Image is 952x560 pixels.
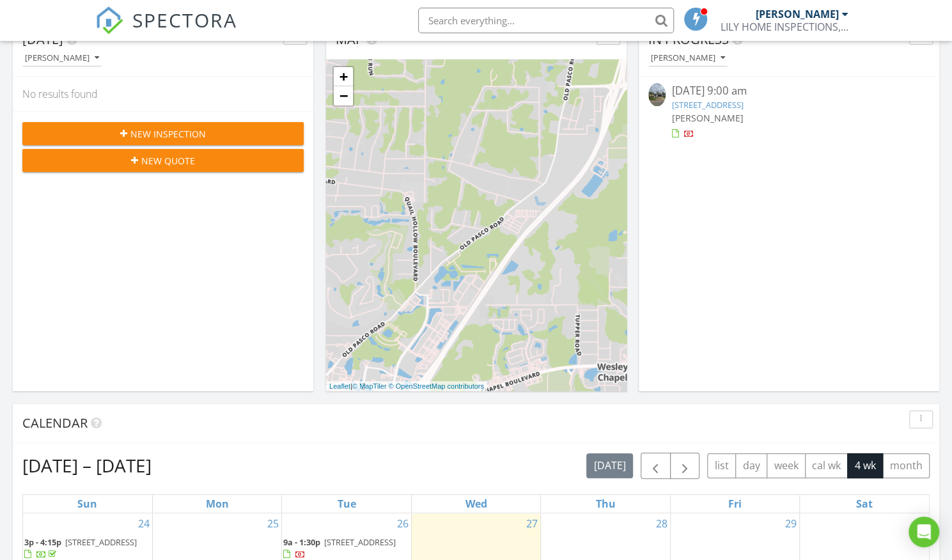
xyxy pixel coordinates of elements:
[389,382,484,390] a: © OpenStreetMap contributors
[707,453,736,478] button: list
[805,453,848,478] button: cal wk
[524,513,540,534] a: Go to August 27, 2025
[265,513,281,534] a: Go to August 25, 2025
[22,149,304,172] button: New Quote
[847,453,883,478] button: 4 wk
[593,495,618,513] a: Thursday
[882,453,930,478] button: month
[334,86,353,105] a: Zoom out
[783,513,799,534] a: Go to August 29, 2025
[22,122,304,145] button: New Inspection
[329,382,350,390] a: Leaflet
[653,513,670,534] a: Go to August 28, 2025
[22,50,102,67] button: [PERSON_NAME]
[651,54,725,63] div: [PERSON_NAME]
[95,17,237,44] a: SPECTORA
[25,54,99,63] div: [PERSON_NAME]
[672,112,744,124] span: [PERSON_NAME]
[648,50,728,67] button: [PERSON_NAME]
[24,536,61,548] span: 3p - 4:15p
[648,83,930,140] a: [DATE] 9:00 am [STREET_ADDRESS] [PERSON_NAME]
[641,453,671,479] button: Previous
[65,536,137,548] span: [STREET_ADDRESS]
[283,536,320,548] span: 9a - 1:30p
[141,154,195,167] span: New Quote
[854,495,875,513] a: Saturday
[203,495,231,513] a: Monday
[756,8,839,20] div: [PERSON_NAME]
[670,453,700,479] button: Next
[462,495,489,513] a: Wednesday
[418,8,674,33] input: Search everything...
[136,513,152,534] a: Go to August 24, 2025
[334,67,353,86] a: Zoom in
[95,6,123,35] img: The Best Home Inspection Software - Spectora
[672,83,907,99] div: [DATE] 9:00 am
[726,495,744,513] a: Friday
[130,127,206,141] span: New Inspection
[586,453,633,478] button: [DATE]
[13,77,313,111] div: No results found
[721,20,848,33] div: LILY HOME INSPECTIONS, LLC
[22,453,152,478] h2: [DATE] – [DATE]
[22,414,88,432] span: Calendar
[75,495,100,513] a: Sunday
[24,536,137,560] a: 3p - 4:15p [STREET_ADDRESS]
[335,495,359,513] a: Tuesday
[767,453,806,478] button: week
[132,6,237,33] span: SPECTORA
[283,536,396,560] a: 9a - 1:30p [STREET_ADDRESS]
[909,517,939,547] div: Open Intercom Messenger
[352,382,387,390] a: © MapTiler
[912,513,929,534] a: Go to August 30, 2025
[326,381,487,392] div: |
[324,536,396,548] span: [STREET_ADDRESS]
[735,453,767,478] button: day
[648,83,666,106] img: 9363753%2Fcover_photos%2FZTkTiBoaIBXfuNGkbuVR%2Fsmall.jpg
[394,513,411,534] a: Go to August 26, 2025
[672,99,744,111] a: [STREET_ADDRESS]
